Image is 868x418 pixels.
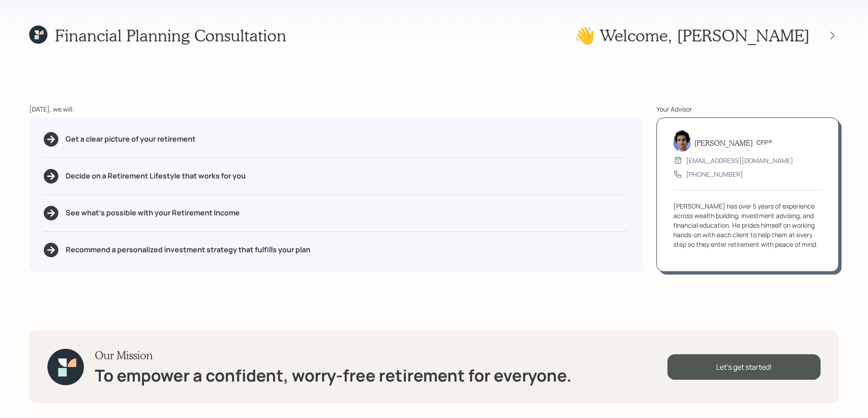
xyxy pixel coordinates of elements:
img: harrison-schaefer-headshot-2.png [673,130,691,152]
h3: Our Mission [95,349,572,362]
div: [PHONE_NUMBER] [686,169,743,179]
h5: Decide on a Retirement Lifestyle that works for you [66,172,246,180]
h5: See what's possible with your Retirement Income [66,209,240,217]
h5: Get a clear picture of your retirement [66,135,196,143]
h1: 👋 Welcome , [PERSON_NAME] [574,25,810,45]
div: [DATE], we will: [29,104,642,114]
h1: To empower a confident, worry-free retirement for everyone. [95,366,572,385]
h5: [PERSON_NAME] [694,138,753,147]
h1: Financial Planning Consultation [55,25,286,45]
div: [EMAIL_ADDRESS][DOMAIN_NAME] [686,156,793,165]
div: Your Advisor [656,104,839,114]
div: [PERSON_NAME] has over 5 years of experience across wealth building, investment advising, and fin... [673,201,822,249]
h6: CFP® [756,139,772,147]
div: Let's get started! [667,354,821,380]
h5: Recommend a personalized investment strategy that fulfills your plan [66,245,310,254]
